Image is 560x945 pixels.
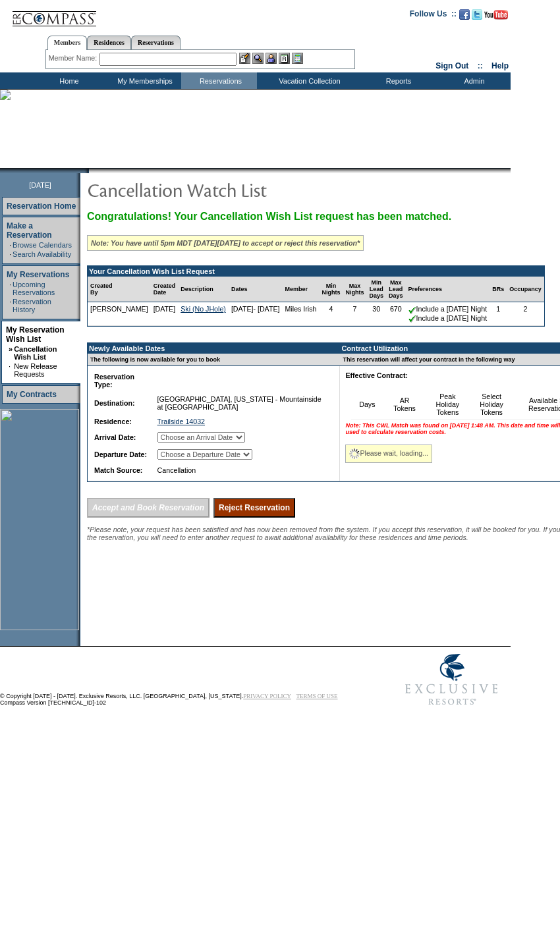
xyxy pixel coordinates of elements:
[435,61,468,70] a: Sign Out
[426,390,470,419] td: Peak Holiday Tokens
[94,418,132,425] b: Residence:
[490,302,507,325] td: 1
[406,277,490,302] td: Preferences
[87,36,131,49] a: Residences
[459,9,470,20] img: Become our fan on Facebook
[484,10,508,20] img: Subscribe to our YouTube Channel
[252,53,264,64] img: View
[410,8,457,24] td: Follow Us ::
[470,390,514,419] td: Select Holiday Tokens
[14,362,57,378] a: New Release Requests
[7,202,76,211] a: Reservation Home
[484,13,508,21] a: Subscribe to our YouTube Channel
[6,325,65,344] a: My Reservation Wish List
[435,72,511,89] td: Admin
[13,298,51,313] a: Reservation History
[9,298,11,313] td: ·
[320,302,343,325] td: 4
[155,392,329,414] td: [GEOGRAPHIC_DATA], [US_STATE] - Mountainside at [GEOGRAPHIC_DATA]
[88,302,151,325] td: [PERSON_NAME]
[7,390,57,399] a: My Contracts
[367,302,387,325] td: 30
[181,305,226,313] a: Ski (No JHole)
[94,373,134,389] b: Reservation Type:
[459,13,470,21] a: Become our fan on Facebook
[49,53,99,64] div: Member Name:
[283,277,320,302] td: Member
[343,302,367,325] td: 7
[345,371,408,379] b: Effective Contract:
[406,302,490,325] td: Include a [DATE] Night Include a [DATE] Night
[408,306,416,314] img: chkSmaller.gif
[94,433,136,441] b: Arrival Date:
[94,450,147,458] b: Departure Date:
[151,277,179,302] td: Created Date
[283,302,320,325] td: Miles Irish
[131,36,181,49] a: Reservations
[155,464,329,477] td: Cancellation
[9,241,11,249] td: ·
[87,498,210,518] input: Accept and Book Reservation
[491,61,509,70] a: Help
[89,168,90,173] img: blank.gif
[87,211,451,222] span: Congratulations! Your Cancellation Wish List request has been matched.
[7,270,69,279] a: My Reservations
[472,9,482,20] img: Follow us on Twitter
[367,277,387,302] td: Min Lead Days
[105,72,181,89] td: My Memberships
[88,277,151,302] td: Created By
[87,176,350,203] img: pgTtlCancellationNotification.gif
[213,498,295,518] input: Reject Reservation
[343,277,367,302] td: Max Nights
[91,239,360,247] i: Note: You have until 5pm MDT [DATE][DATE] to accept or reject this reservation*
[94,399,135,407] b: Destination:
[9,250,11,258] td: ·
[9,345,13,353] b: »
[181,72,257,89] td: Reservations
[47,36,88,50] a: Members
[490,277,507,302] td: BRs
[383,390,426,419] td: AR Tokens
[507,302,544,325] td: 2
[151,302,179,325] td: [DATE]
[408,315,416,323] img: chkSmaller.gif
[13,241,72,249] a: Browse Calendars
[178,277,229,302] td: Description
[229,277,283,302] td: Dates
[88,266,544,277] td: Your Cancellation Wish List Request
[478,61,483,70] span: ::
[9,362,13,378] td: ·
[7,221,52,240] a: Make a Reservation
[386,302,406,325] td: 670
[507,277,544,302] td: Occupancy
[320,277,343,302] td: Min Nights
[84,168,89,173] img: promoShadowLeftCorner.gif
[13,250,71,258] a: Search Availability
[257,72,359,89] td: Vacation Collection
[14,345,57,361] a: Cancellation Wish List
[292,53,303,64] img: b_calculator.gif
[266,53,277,64] img: Impersonate
[88,343,332,354] td: Newly Available Dates
[94,466,142,474] b: Match Source:
[9,281,11,296] td: ·
[88,354,332,366] td: The following is now available for you to book
[393,647,511,713] img: Exclusive Resorts
[157,418,205,425] a: Trailside 14032
[13,281,55,296] a: Upcoming Reservations
[243,693,291,699] a: PRIVACY POLICY
[30,72,105,89] td: Home
[359,72,435,89] td: Reports
[345,445,432,463] div: Please wait, loading...
[351,390,383,419] td: Days
[472,13,482,21] a: Follow us on Twitter
[296,693,338,699] a: TERMS OF USE
[229,302,283,325] td: [DATE]- [DATE]
[386,277,406,302] td: Max Lead Days
[279,53,290,64] img: Reservations
[239,53,250,64] img: b_edit.gif
[29,181,51,189] span: [DATE]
